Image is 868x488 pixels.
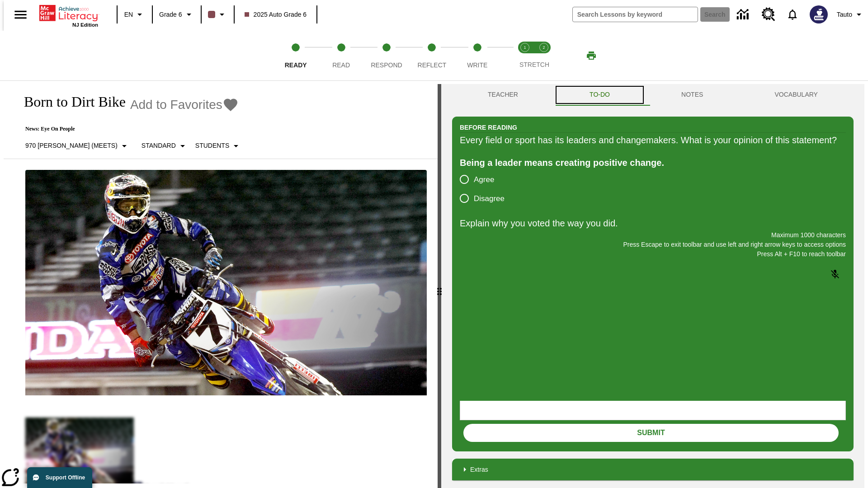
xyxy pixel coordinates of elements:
[39,3,98,28] div: Home
[577,47,606,64] button: Print
[460,133,846,147] div: Every field or sport has its leaders and changemakers. What is your opinion of this statement?
[474,193,505,205] span: Disagree
[756,2,781,27] a: Resource Center, Will open in new tab
[573,7,698,22] input: search field
[120,6,149,23] button: Language: EN, Select a language
[192,138,245,154] button: Select Student
[460,122,517,132] h2: Before Reading
[438,84,441,488] div: Press Enter or Spacebar and then press right and left arrow keys to move the slider
[474,174,494,186] span: Agree
[130,97,239,113] button: Add to Favorites - Born to Dirt Bike
[159,10,182,19] span: Grade 6
[452,84,854,106] div: Instructional Panel Tabs
[460,155,846,170] div: Being a leader means creating positive change.
[519,61,549,68] span: STRETCH
[460,230,846,240] p: Maximum 1000 characters
[25,141,118,150] p: 970 [PERSON_NAME] (Meets)
[531,31,557,80] button: Stretch Respond step 2 of 2
[731,2,756,27] a: Data Center
[332,61,350,69] span: Read
[204,6,231,23] button: Class color is dark brown. Change class color
[315,31,367,80] button: Read step 2 of 5
[124,10,133,19] span: EN
[72,22,98,28] span: NJ Edition
[46,474,85,481] span: Support Offline
[460,170,512,208] div: poll
[406,31,458,80] button: Reflect step 4 of 5
[418,61,447,69] span: Reflect
[512,31,538,80] button: Stretch Read step 1 of 2
[824,263,846,285] button: Click to activate and allow voice recognition
[452,84,554,106] button: Teacher
[14,94,126,110] h1: Born to Dirt Bike
[25,170,427,396] img: Motocross racer James Stewart flies through the air on his dirt bike.
[360,31,413,80] button: Respond step 3 of 5
[22,138,133,154] button: Select Lexile, 970 Lexile (Meets)
[554,84,646,106] button: TO-DO
[781,3,804,26] a: Notifications
[467,61,487,69] span: Write
[441,84,864,488] div: activity
[285,61,307,69] span: Ready
[138,138,192,154] button: Scaffolds, Standard
[27,467,92,488] button: Support Offline
[463,424,839,442] button: Submit
[4,84,438,483] div: reading
[739,84,854,106] button: VOCABULARY
[130,98,222,112] span: Add to Favorites
[837,10,852,19] span: Tauto
[460,240,846,249] p: Press Escape to exit toolbar and use left and right arrow keys to access options
[195,141,229,150] p: Students
[4,7,132,15] body: Explain why you voted the way you did. Maximum 1000 characters Press Alt + F10 to reach toolbar P...
[156,6,198,23] button: Grade: Grade 6, Select a grade
[810,5,828,23] img: Avatar
[804,3,833,26] button: Select a new avatar
[833,6,868,23] button: Profile/Settings
[524,45,526,50] text: 1
[7,1,34,28] button: Open side menu
[269,31,322,80] button: Ready step 1 of 5
[470,465,488,474] p: Extras
[451,31,504,80] button: Write step 5 of 5
[460,249,846,259] p: Press Alt + F10 to reach toolbar
[14,126,245,132] p: News: Eye On People
[452,459,854,480] div: Extras
[371,61,402,69] span: Respond
[142,141,176,150] p: Standard
[542,45,545,50] text: 2
[646,84,739,106] button: NOTES
[245,10,307,19] span: 2025 Auto Grade 6
[460,216,846,230] p: Explain why you voted the way you did.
